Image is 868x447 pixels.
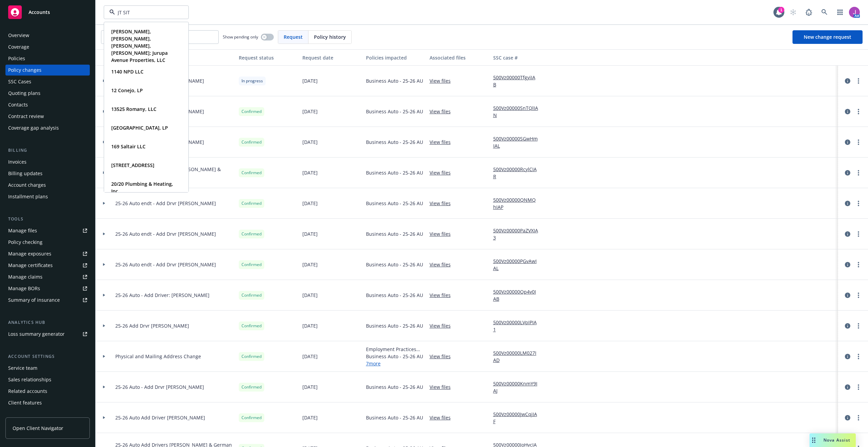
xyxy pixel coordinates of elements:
span: Physical and Mailing Address Change [115,353,201,360]
span: Confirmed [241,231,262,237]
a: 500Vz00000SnTQlIAN [493,104,544,119]
a: more [854,383,863,391]
a: SSC Cases [5,76,90,87]
a: Account charges [5,180,90,191]
a: View files [430,353,456,360]
a: more [854,138,863,146]
strong: [STREET_ADDRESS] [111,162,154,168]
div: Toggle Row Expanded [96,127,113,158]
div: Related accounts [8,386,47,397]
strong: 169 Saltair LLC [111,143,146,150]
div: Policy changes [8,65,41,76]
a: Switch app [833,5,847,19]
a: 500Vz00000Op4v0IAB [493,288,544,302]
div: Policy checking [8,237,43,248]
button: SSC case # [490,49,547,66]
span: Business Auto - 25-26 AU [366,414,423,421]
div: Billing [5,147,90,154]
span: [DATE] [302,230,318,237]
strong: 20/20 Plumbing & Heating, Inc. [111,181,173,194]
a: View files [430,108,456,115]
a: Manage files [5,225,90,236]
div: Account charges [8,180,46,191]
span: [DATE] [302,292,318,299]
a: View files [430,322,456,329]
span: [DATE] [302,108,318,115]
div: Manage exposures [8,248,51,259]
a: more [854,107,863,116]
a: 500Vz00000PaZVXIA3 [493,227,544,241]
button: Nova Assist [809,433,856,447]
button: Request status [236,49,300,66]
span: Confirmed [241,292,262,298]
a: Manage BORs [5,283,90,294]
a: 500Vz00000QNMQhIAP [493,196,544,211]
span: Business Auto - 25-26 AU [366,169,423,176]
a: 500Vz00000LVpIPIA1 [493,319,544,333]
div: Manage claims [8,271,43,282]
a: 500Vz00000RcylCIAR [493,166,544,180]
img: photo [849,7,860,18]
div: SSC Cases [8,76,31,87]
a: Overview [5,30,90,41]
span: Business Auto - 25-26 AU [366,230,423,237]
span: Employment Practices Liability - EPLI [366,346,424,353]
span: Confirmed [241,353,262,360]
div: 1 [778,7,784,13]
div: Toggle Row Expanded [96,402,113,433]
span: 25-26 Auto Add Driver [PERSON_NAME] [115,414,205,421]
span: 25-26 Auto endt - Add Drvr [PERSON_NAME] [115,261,216,268]
a: 500Vz00000JwCqjIAF [493,411,544,425]
div: Toggle Row Expanded [96,311,113,341]
button: Associated files [427,49,490,66]
a: View files [430,77,456,84]
span: [DATE] [302,353,318,360]
a: View files [430,169,456,176]
input: Filter by keyword [115,9,175,16]
span: Confirmed [241,170,262,176]
a: Summary of insurance [5,295,90,305]
a: New change request [792,30,863,44]
a: circleInformation [844,261,852,269]
span: 25-26 Auto - Add Driver: [PERSON_NAME] [115,292,210,299]
div: Toggle Row Expanded [96,66,113,96]
div: Service team [8,363,37,374]
span: Business Auto - 25-26 AU [366,322,423,329]
a: Billing updates [5,168,90,179]
span: [DATE] [302,261,318,268]
div: Toggle Row Expanded [96,341,113,372]
div: Installment plans [8,191,48,202]
a: 500Vz00000TfgyiIAB [493,74,544,88]
div: Policies impacted [366,54,424,61]
span: Business Auto - 25-26 AU [366,353,424,360]
span: [DATE] [302,383,318,391]
a: Contract review [5,111,90,122]
a: circleInformation [844,77,852,85]
a: circleInformation [844,322,852,330]
a: View files [430,261,456,268]
a: more [854,230,863,238]
a: Related accounts [5,386,90,397]
a: Loss summary generator [5,329,90,340]
span: 25-26 Auto - Add Drvr [PERSON_NAME] [115,383,204,391]
a: 500Vz00000PGvAwIAL [493,258,544,272]
a: Manage certificates [5,260,90,271]
a: Policies [5,53,90,64]
a: circleInformation [844,138,852,146]
a: circleInformation [844,352,852,361]
a: View files [430,292,456,299]
button: Policies impacted [363,49,427,66]
span: Request [284,33,303,40]
strong: 1140 NPD LLC [111,68,144,75]
span: Confirmed [241,323,262,329]
span: [DATE] [302,200,318,207]
div: Account settings [5,353,90,360]
div: Loss summary generator [8,329,65,340]
span: Confirmed [241,415,262,421]
a: Start snowing [786,5,800,19]
span: Confirmed [241,139,262,145]
span: [DATE] [302,169,318,176]
a: 500Vz00000LM027IAD [493,349,544,364]
div: Manage BORs [8,283,40,294]
button: Request date [300,49,363,66]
